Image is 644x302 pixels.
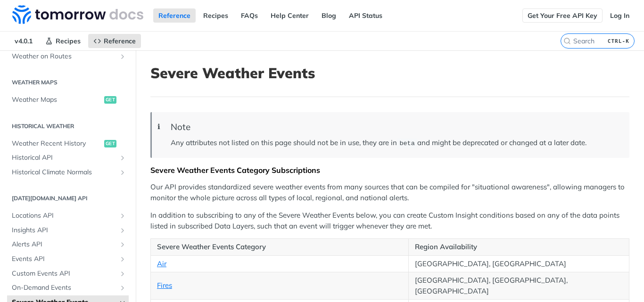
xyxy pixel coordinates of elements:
a: Historical APIShow subpages for Historical API [7,151,129,165]
div: Note [171,122,620,132]
span: Custom Events API [12,269,116,278]
span: Weather Recent History [12,139,102,148]
span: v4.0.1 [9,34,38,48]
a: API Status [344,8,388,23]
span: Historical API [12,153,116,163]
kbd: CTRL-K [605,36,632,46]
span: On-Demand Events [12,283,116,293]
a: Log In [605,8,635,23]
button: Show subpages for Custom Events API [119,270,126,278]
a: Events APIShow subpages for Events API [7,252,129,266]
a: Weather Recent Historyget [7,137,129,151]
th: Severe Weather Events Category [151,239,409,256]
td: [GEOGRAPHIC_DATA], [GEOGRAPHIC_DATA], [GEOGRAPHIC_DATA] [408,272,629,300]
a: Insights APIShow subpages for Insights API [7,223,129,237]
button: Show subpages for Alerts API [119,241,126,248]
a: Historical Climate NormalsShow subpages for Historical Climate Normals [7,165,129,180]
p: In addition to subscribing to any of the Severe Weather Events below, you can create Custom Insig... [150,210,629,231]
a: Blog [316,8,341,23]
a: Air [157,259,166,268]
span: Weather on Routes [12,52,116,61]
span: Reference [104,37,136,45]
a: Reference [88,34,141,48]
h1: Severe Weather Events [150,65,629,82]
span: Locations API [12,211,116,220]
h2: [DATE][DOMAIN_NAME] API [7,194,129,203]
img: Tomorrow.io Weather API Docs [12,5,143,24]
a: Weather on RoutesShow subpages for Weather on Routes [7,49,129,64]
h2: Weather Maps [7,78,129,87]
div: Severe Weather Events Category Subscriptions [150,165,629,175]
span: ℹ [157,122,160,132]
span: Events API [12,254,116,264]
span: get [104,96,116,104]
a: FAQs [236,8,263,23]
td: [GEOGRAPHIC_DATA], [GEOGRAPHIC_DATA] [408,255,629,272]
a: Recipes [40,34,86,48]
a: On-Demand EventsShow subpages for On-Demand Events [7,281,129,295]
a: Help Center [265,8,314,23]
a: Fires [157,281,172,290]
span: Historical Climate Normals [12,168,116,177]
a: Recipes [198,8,233,23]
button: Show subpages for On-Demand Events [119,284,126,292]
span: beta [399,140,414,147]
p: Any attributes not listed on this page should not be in use, they are in and might be deprecated ... [171,138,620,148]
button: Show subpages for Events API [119,255,126,263]
span: Weather Maps [12,95,102,105]
button: Show subpages for Weather on Routes [119,53,126,60]
span: Recipes [56,37,81,45]
svg: Search [563,37,571,45]
th: Region Availability [408,239,629,256]
a: Get Your Free API Key [522,8,603,23]
button: Show subpages for Locations API [119,212,126,220]
span: get [104,140,116,147]
span: Alerts API [12,240,116,249]
a: Custom Events APIShow subpages for Custom Events API [7,267,129,281]
a: Locations APIShow subpages for Locations API [7,209,129,223]
button: Show subpages for Historical Climate Normals [119,169,126,176]
a: Reference [153,8,196,23]
button: Show subpages for Historical API [119,154,126,162]
button: Show subpages for Insights API [119,227,126,234]
a: Alerts APIShow subpages for Alerts API [7,237,129,252]
a: Weather Mapsget [7,93,129,107]
h2: Historical Weather [7,122,129,131]
p: Our API provides standardized severe weather events from many sources that can be compiled for "s... [150,182,629,203]
span: Insights API [12,226,116,235]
